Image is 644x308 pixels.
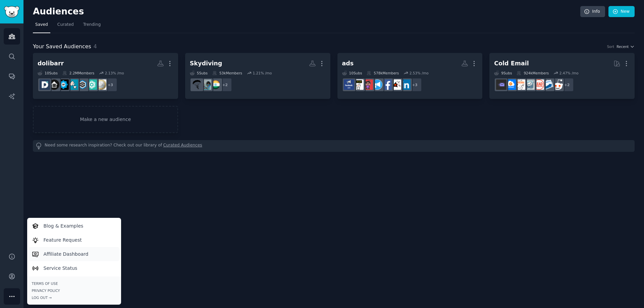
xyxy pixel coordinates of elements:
div: 5 Sub s [190,71,208,75]
img: sales [552,79,563,90]
a: Make a new audience [33,106,178,133]
div: + 2 [560,78,574,92]
img: coldemail [524,79,535,90]
a: Cold Email9Subs924kMembers2.47% /mo+2salesEmailmarketingLeadGenerationcoldemailb2b_salesB2BSaaSEm... [489,53,635,99]
img: nginxproxymanager [87,79,97,90]
img: FacebookAds [344,79,354,90]
img: CommercialsIHate [363,79,373,90]
img: EmailOutreach [496,79,506,90]
img: ads [372,79,382,90]
div: 53k Members [212,71,242,75]
img: YoutubeADS [353,79,364,90]
div: 2.2M Members [62,71,94,75]
img: Emailmarketing [543,79,553,90]
div: + 2 [218,78,232,92]
div: ads [342,59,354,68]
div: Log Out → [32,295,116,300]
a: Feature Request [28,233,120,247]
span: Saved [35,22,48,28]
div: 9 Sub s [494,71,512,75]
a: Skydiving5Subs53kMembers1.21% /mo+2skydivinginindiaSkydivingCircleJerkSkyDiving [185,53,330,99]
span: Trending [83,22,101,28]
h2: Audiences [33,6,580,17]
a: Service Status [28,261,120,275]
a: Affiliate Dashboard [28,247,120,261]
img: selfhosted [49,79,59,90]
span: Recent [616,44,629,49]
div: 10 Sub s [342,71,362,75]
a: Curated [55,19,76,33]
a: Privacy Policy [32,288,116,293]
a: Saved [33,19,50,33]
img: GummySearch logo [4,6,19,18]
span: 4 [94,43,97,50]
a: Terms of Use [32,281,116,286]
div: Cold Email [494,59,529,68]
img: skydivinginindia [210,79,221,90]
div: Need some research inspiration? Check out our library of [33,140,635,152]
a: Blog & Examples [28,219,120,233]
button: Recent [616,44,635,49]
a: New [608,6,635,17]
div: dolibarr [38,59,64,68]
a: Info [580,6,605,17]
p: Feature Request [44,237,82,244]
img: LinkedinAds [400,79,411,90]
div: 924k Members [517,71,549,75]
img: opensource [68,79,78,90]
img: SkyDiving [192,79,202,90]
div: + 3 [103,78,117,92]
p: Blog & Examples [44,223,84,230]
img: FacebookAdvertising [381,79,392,90]
img: B2BSaaS [505,79,516,90]
p: Service Status [44,265,77,272]
img: SkydivingCircleJerk [201,79,211,90]
img: TikTokAds [391,79,401,90]
div: Skydiving [190,59,222,68]
div: 2.53 % /mo [410,71,429,75]
span: Curated [57,22,74,28]
a: ads10Subs578kMembers2.53% /mo+3LinkedinAdsTikTokAdsFacebookAdvertisingadsCommercialsIHateYoutubeA... [337,53,483,99]
a: dolibarr10Subs2.2MMembers2.13% /mo+3vosfinancesnginxproxymanagerhomelabopensourceERPselfhostedDol... [33,53,178,99]
img: homelab [77,79,88,90]
img: ERP [58,79,69,90]
a: Curated Audiences [163,142,202,149]
img: vosfinances [96,79,106,90]
div: Sort [607,44,614,49]
a: Trending [81,19,103,33]
div: 2.13 % /mo [105,71,124,75]
div: + 3 [408,78,422,92]
img: b2b_sales [515,79,525,90]
p: Affiliate Dashboard [44,251,89,258]
div: 10 Sub s [38,71,58,75]
img: LeadGeneration [534,79,544,90]
div: 1.21 % /mo [253,71,272,75]
div: 578k Members [367,71,399,75]
div: 2.47 % /mo [559,71,579,75]
img: Dolibarr_ERP_CRM [40,79,50,90]
span: Your Saved Audiences [33,43,91,51]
